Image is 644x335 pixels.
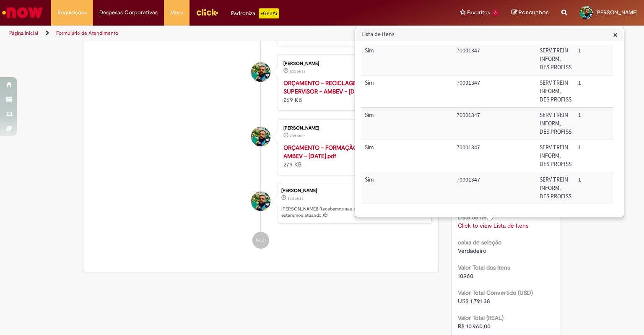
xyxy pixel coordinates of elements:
[57,8,87,17] span: Requisições
[56,30,118,36] a: Formulário de Atendimento
[458,322,491,330] span: R$ 10.960,00
[290,133,305,138] span: 23d atrás
[575,172,612,204] td: Quantidade: 1
[196,6,218,18] img: click_logo_yellow_360x200.png
[575,43,612,75] td: Quantidade: 1
[9,30,38,36] a: Página inicial
[283,126,423,131] div: [PERSON_NAME]
[1,4,44,21] img: ServiceNow
[536,108,575,140] td: Descrição: SERV TREIN INFORM, DES.PROFISS
[458,289,533,296] b: Valor Total Convertido (USD)
[536,75,575,108] td: Descrição: SERV TREIN INFORM, DES.PROFISS
[290,69,305,74] time: 08/09/2025 07:34:39
[283,61,423,66] div: [PERSON_NAME]
[281,188,427,193] div: [PERSON_NAME]
[361,172,453,204] td: Trigger Tipo de Pedido = Material: Sim
[458,272,473,280] span: 10960
[575,108,612,140] td: Quantidade: 1
[251,127,270,146] div: Sadrak Helvecio
[99,8,158,17] span: Despesas Corporativas
[458,314,504,322] b: Valor Total (REAL)
[170,8,183,17] span: More
[361,43,453,75] td: Trigger Tipo de Pedido = Material: Sim
[453,140,536,172] td: Código SAP Material / Serviço: 70001347
[467,8,490,17] span: Favoritos
[575,75,612,108] td: Quantidade: 1
[536,140,575,172] td: Descrição: SERV TREIN INFORM, DES.PROFISS
[361,75,453,108] td: Trigger Tipo de Pedido = Material: Sim
[458,222,528,229] a: Click to view Lista de Itens
[231,8,279,18] div: Padroniza
[283,79,423,104] div: 269 KB
[519,8,549,16] span: Rascunhos
[290,133,305,138] time: 08/09/2025 07:34:39
[290,69,305,74] span: 23d atrás
[361,140,453,172] td: Trigger Tipo de Pedido = Material: Sim
[453,172,536,204] td: Código SAP Material / Serviço: 70001347
[453,108,536,140] td: Código SAP Material / Serviço: 70001347
[458,247,486,254] span: Verdadeiro
[595,9,638,16] span: [PERSON_NAME]
[281,206,427,219] p: [PERSON_NAME]! Recebemos seu chamado R13489236 e em breve estaremos atuando.
[458,213,493,221] b: Lista de Itens
[512,9,549,17] a: Rascunhos
[251,62,270,82] div: Sadrak Helvecio
[536,172,575,204] td: Descrição: SERV TREIN INFORM, DES.PROFISS
[259,8,279,18] p: +GenAi
[283,143,423,169] div: 279 KB
[288,196,303,201] time: 08/09/2025 07:34:45
[283,79,387,95] a: ORÇAMENTO - RECICLAGEM - NR 33 - SUPERVISOR - AMBEV - [DATE].pdf
[458,264,510,271] b: Valor Total dos Itens
[613,30,618,39] button: Close
[458,297,490,305] span: US$ 1,791.38
[453,43,536,75] td: Código SAP Material / Serviço: 70001347
[492,10,499,17] span: 3
[536,43,575,75] td: Descrição: SERV TREIN INFORM, DES.PROFISS
[90,184,432,224] li: Sadrak Helvecio
[288,196,303,201] span: 23d atrás
[6,26,423,41] ul: Trilhas de página
[575,140,612,172] td: Quantidade: 1
[283,144,404,160] a: ORÇAMENTO - FORMAÇÃO - NR 18 - PEMT - AMBEV - [DATE].pdf
[458,239,501,246] b: caixa de seleção
[453,75,536,108] td: Código SAP Material / Serviço: 70001347
[251,192,270,211] div: Sadrak Helvecio
[361,108,453,140] td: Trigger Tipo de Pedido = Material: Sim
[356,28,623,41] h3: Lista de Itens
[613,29,618,40] span: ×
[355,27,624,217] div: Lista de Itens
